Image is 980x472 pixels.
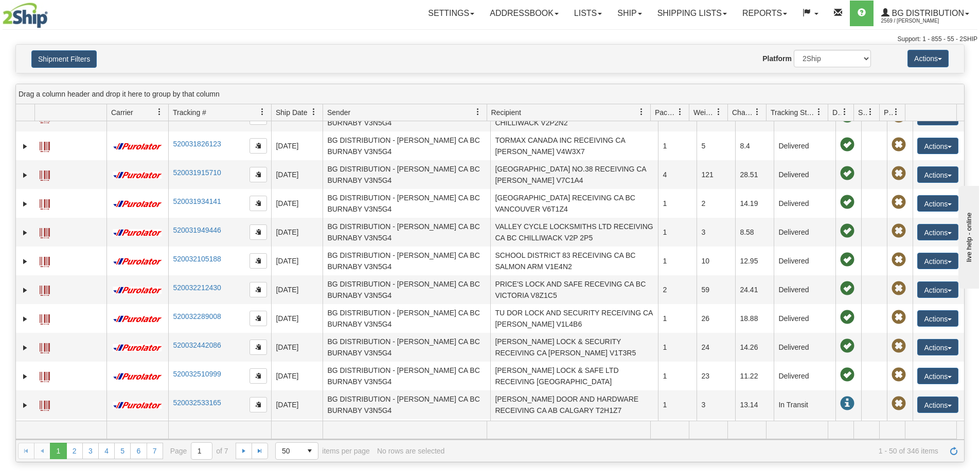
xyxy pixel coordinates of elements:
img: 11 - Purolator [111,315,164,323]
td: BG DISTRIBUTION - [PERSON_NAME] CA BC BURNABY V3N5G4 [323,362,490,390]
td: PRICE'S LOCK AND SAFE RECEVING CA BC VICTORIA V8Z1C5 [490,275,658,304]
a: 520032533165 [173,399,221,407]
td: [DATE] [271,218,323,247]
span: Page 1 [50,443,66,459]
a: Label [40,396,50,412]
img: 11 - Purolator [111,402,164,409]
td: BG DISTRIBUTION - [PERSON_NAME] CA BC BURNABY V3N5G4 [323,390,490,419]
a: Reports [735,1,795,26]
td: 24.41 [735,275,774,304]
td: 1 [658,131,697,160]
td: 5 [697,131,735,160]
span: In Transit [840,397,854,411]
span: Tracking # [173,107,206,118]
button: Actions [917,397,958,413]
span: Pickup Not Assigned [892,368,906,382]
td: SCHOOL DISTRICT 83 RECEIVING CA BC SALMON ARM V1E4N2 [490,247,658,275]
td: [DATE] [271,419,323,448]
a: Label [40,281,50,297]
td: [DATE] [271,247,323,275]
td: [DATE] [271,275,323,304]
label: Platform [762,53,792,64]
a: Ship Date filter column settings [305,103,323,121]
button: Actions [917,281,958,298]
span: Pickup Not Assigned [892,224,906,238]
a: 520032510999 [173,370,221,378]
span: On time [840,166,854,181]
a: 2 [66,443,83,459]
span: items per page [275,442,370,460]
span: 50 [282,446,295,456]
a: 5 [114,443,131,459]
td: [DATE] [271,362,323,390]
td: 2 [658,275,697,304]
td: 1 [658,362,697,390]
a: Expand [20,170,30,180]
td: In Transit [774,419,835,448]
td: 13.14 [735,390,774,419]
span: 2569 / [PERSON_NAME] [881,16,958,26]
span: Packages [655,107,676,118]
a: Label [40,137,50,154]
a: 520031949446 [173,226,221,234]
a: Label [40,310,50,326]
a: Expand [20,285,30,295]
td: [GEOGRAPHIC_DATA] NO.38 RECEIVING CA [PERSON_NAME] V7C1A4 [490,160,658,189]
span: Delivery Status [832,107,841,118]
td: Delivered [774,275,835,304]
a: Expand [20,256,30,267]
a: Label [40,223,50,240]
img: 11 - Purolator [111,143,164,150]
td: 11.22 [735,362,774,390]
a: Addressbook [482,1,566,26]
span: Page sizes drop down [275,442,318,460]
a: 7 [147,443,163,459]
a: Shipment Issues filter column settings [862,103,879,121]
td: 4 [658,160,697,189]
span: Pickup Not Assigned [892,109,906,123]
iframe: chat widget [956,183,979,288]
a: Delivery Status filter column settings [836,103,853,121]
a: Shipping lists [650,1,735,26]
td: BG DISTRIBUTION - [PERSON_NAME] CA BC BURNABY V3N5G4 [323,333,490,362]
span: On time [840,138,854,152]
td: [DATE] [271,189,323,218]
a: Recipient filter column settings [633,103,650,121]
td: BG DISTRIBUTION - [PERSON_NAME] CA BC BURNABY V3N5G4 [323,275,490,304]
img: logo2569.jpg [3,3,48,28]
a: 3 [82,443,99,459]
a: 520032212430 [173,284,221,292]
td: BG DISTRIBUTION (WIN) RECEIVING CA MB WINNIPEG R2J4K3 [490,419,658,448]
a: Label [40,195,50,211]
div: Support: 1 - 855 - 55 - 2SHIP [3,35,977,44]
td: 121 [697,160,735,189]
a: 520032105188 [173,255,221,263]
img: 11 - Purolator [111,344,164,352]
a: Expand [20,400,30,410]
td: Delivered [774,218,835,247]
a: Refresh [946,443,962,459]
span: Shipment Issues [858,107,867,118]
td: Delivered [774,131,835,160]
a: Label [40,166,50,182]
td: 8.58 [735,218,774,247]
td: Delivered [774,362,835,390]
td: In Transit [774,390,835,419]
a: Expand [20,343,30,353]
span: On time [840,368,854,382]
span: On time [840,224,854,238]
td: BG DISTRIBUTION - [PERSON_NAME] CA BC BURNABY V3N5G4 [323,247,490,275]
td: Delivered [774,189,835,218]
button: Actions [917,138,958,154]
td: 3 [697,390,735,419]
a: Label [40,367,50,384]
a: 520031934141 [173,197,221,205]
button: Copy to clipboard [250,224,267,240]
button: Actions [907,50,949,67]
span: On time [840,109,854,123]
a: Sender filter column settings [469,103,487,121]
td: 3 [697,218,735,247]
td: 1 [658,247,697,275]
a: Expand [20,199,30,209]
span: On time [840,339,854,353]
